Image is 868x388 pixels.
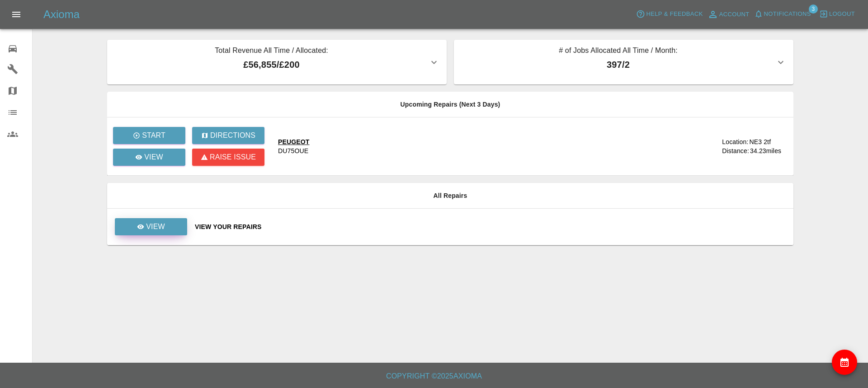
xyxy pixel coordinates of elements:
p: Raise issue [210,152,256,163]
a: View [113,149,185,166]
p: Directions [210,130,255,141]
span: Notifications [764,9,811,19]
p: View [144,152,163,163]
div: 34.23 miles [750,146,786,155]
button: Logout [817,7,857,21]
a: View [114,223,188,230]
button: Total Revenue All Time / Allocated:£56,855/£200 [107,40,447,84]
button: Help & Feedback [634,7,705,21]
span: Help & Feedback [646,9,703,19]
a: Account [705,7,752,22]
button: Start [113,127,185,144]
div: Location: [722,137,748,146]
button: availability [832,350,857,375]
div: PEUGEOT [278,137,310,146]
h5: Axioma [43,7,80,22]
div: Distance: [722,146,749,155]
span: Account [719,9,750,20]
p: £56,855 / £200 [114,58,429,71]
a: View Your Repairs [195,222,786,231]
div: DU75OUE [278,146,308,155]
p: Total Revenue All Time / Allocated: [114,45,429,58]
a: Location:NE3 2tfDistance:34.23miles [683,137,786,155]
button: Notifications [752,7,813,21]
button: Open drawer [5,4,27,25]
th: All Repairs [107,183,793,209]
button: Directions [192,127,264,144]
a: View [115,218,187,235]
p: # of Jobs Allocated All Time / Month: [461,45,775,58]
h6: Copyright © 2025 Axioma [7,370,861,383]
p: 397 / 2 [461,58,775,71]
th: Upcoming Repairs (Next 3 Days) [107,92,793,117]
p: View [146,221,165,232]
div: NE3 2tf [749,137,771,146]
span: Logout [829,9,855,19]
p: Start [142,130,165,141]
button: # of Jobs Allocated All Time / Month:397/2 [454,40,793,84]
button: Raise issue [192,149,264,166]
a: PEUGEOTDU75OUE [278,137,675,155]
span: 3 [809,5,818,14]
